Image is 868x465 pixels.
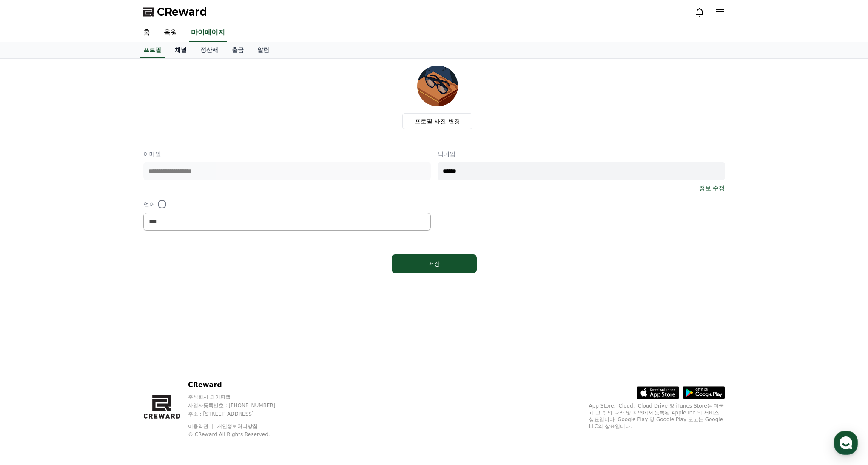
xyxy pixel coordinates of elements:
[143,5,207,19] a: CReward
[188,411,292,417] p: 주소 : [STREET_ADDRESS]
[250,42,276,58] a: 알림
[188,423,215,429] a: 이용약관
[589,402,725,430] p: App Store, iCloud, iCloud Drive 및 iTunes Store는 미국과 그 밖의 나라 및 지역에서 등록된 Apple Inc.의 서비스 상표입니다. Goo...
[188,380,292,390] p: CReward
[157,5,207,19] span: CReward
[409,260,460,268] div: 저장
[194,42,225,58] a: 정산서
[217,423,258,429] a: 개인정보처리방침
[392,254,477,273] button: 저장
[157,24,184,42] a: 음원
[188,402,292,409] p: 사업자등록번호 : [PHONE_NUMBER]
[137,24,157,42] a: 홈
[188,431,292,438] p: © CReward All Rights Reserved.
[438,150,725,158] p: 닉네임
[402,113,472,129] label: 프로필 사진 변경
[22,282,37,289] span: Home
[143,150,431,158] p: 이메일
[417,66,458,106] img: profile_image
[56,270,110,291] a: Messages
[699,184,725,192] a: 정보 수정
[225,42,250,58] a: 출금
[3,270,56,291] a: Home
[189,24,227,42] a: 마이페이지
[188,394,292,400] p: 주식회사 와이피랩
[168,42,194,58] a: 채널
[140,42,165,58] a: 프로필
[71,283,96,290] span: Messages
[110,270,163,291] a: Settings
[143,199,431,209] p: 언어
[126,282,147,289] span: Settings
